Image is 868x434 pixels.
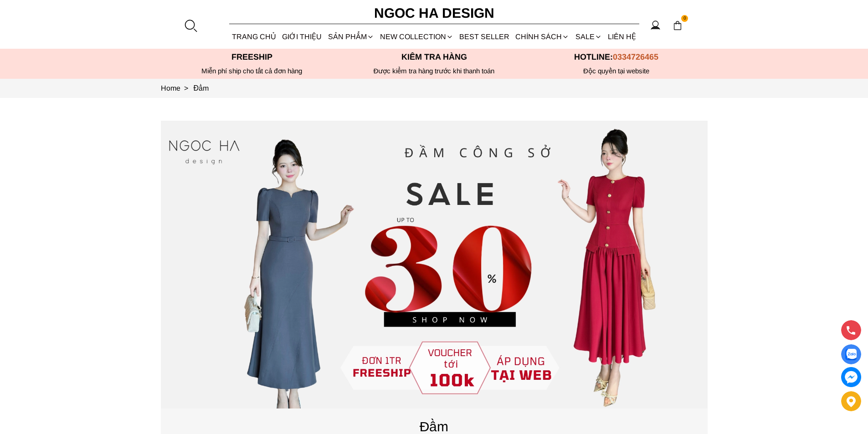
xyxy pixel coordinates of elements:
a: NEW COLLECTION [377,25,456,49]
img: Display image [845,349,857,360]
p: Hotline: [525,52,708,62]
a: Display image [841,344,861,364]
a: Link to Home [161,84,194,92]
img: img-CART-ICON-ksit0nf1 [673,20,683,31]
a: messenger [841,367,861,387]
a: TRANG CHỦ [229,25,279,49]
p: Được kiểm tra hàng trước khi thanh toán [343,67,525,75]
p: Freeship [161,52,343,62]
div: SẢN PHẨM [325,25,377,49]
span: 0334726465 [613,52,658,61]
a: BEST SELLER [457,25,513,49]
a: Link to Đầm [194,84,209,92]
h6: Độc quyền tại website [525,67,708,75]
span: > [180,84,192,92]
div: Miễn phí ship cho tất cả đơn hàng [161,67,343,75]
span: 0 [681,15,688,22]
div: Chính sách [513,25,572,49]
a: Ngoc Ha Design [366,2,503,24]
font: Kiểm tra hàng [401,52,467,61]
a: GIỚI THIỆU [279,25,325,49]
a: SALE [572,25,605,49]
a: LIÊN HỆ [605,25,639,49]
